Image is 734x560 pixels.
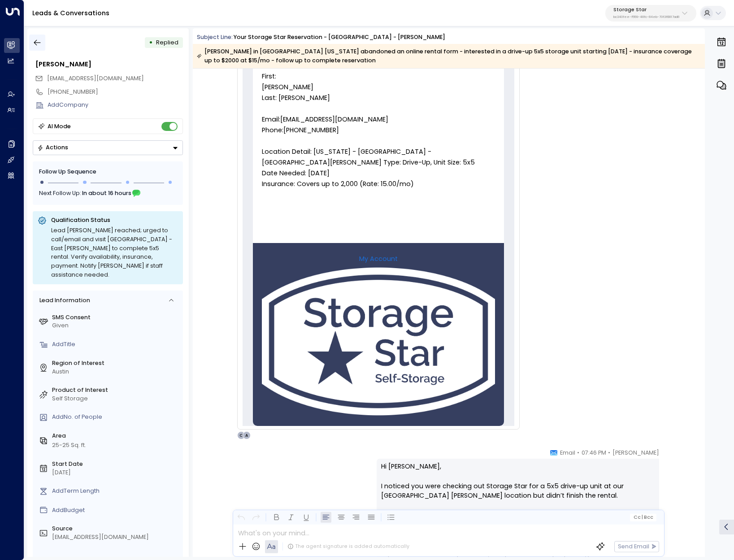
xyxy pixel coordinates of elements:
[39,188,177,198] div: Next Follow Up:
[359,254,398,264] a: My Account
[642,515,643,520] span: |
[560,448,575,457] span: Email
[52,340,180,349] div: AddTitle
[48,88,183,96] div: [PHONE_NUMBER]
[237,431,245,439] div: C
[52,321,180,330] div: Given
[32,9,109,17] a: Leads & Conversations
[39,168,177,177] div: Follow Up Sequence
[52,368,180,376] div: Austin
[243,431,251,439] div: A
[37,144,68,151] div: Actions
[605,5,696,22] button: Storage Starbc340fee-f559-48fc-84eb-70f3f6817ad8
[582,448,606,457] span: 07:46 PM
[634,515,654,520] span: Cc Bcc
[234,33,445,42] div: Your Storage Star Reservation - [GEOGRAPHIC_DATA] - [PERSON_NAME]
[36,296,90,305] div: Lead Information
[577,448,579,457] span: •
[262,114,495,125] p: Email:[EMAIL_ADDRESS][DOMAIN_NAME]
[52,487,180,495] div: AddTerm Length
[149,35,153,50] div: •
[52,460,180,469] label: Start Date
[630,513,657,521] button: Cc|Bcc
[52,469,180,477] div: [DATE]
[48,101,183,109] div: AddCompany
[51,226,178,279] div: Lead [PERSON_NAME] reached; urged to call/email and visit [GEOGRAPHIC_DATA] - East [PERSON_NAME] ...
[608,448,610,457] span: •
[197,33,233,41] span: Subject Line:
[52,395,180,403] div: Self Storage
[287,543,409,550] div: The agent signature is added automatically
[663,448,679,464] img: 120_headshot.jpg
[47,74,144,82] span: [EMAIL_ADDRESS][DOMAIN_NAME]
[612,448,659,457] span: [PERSON_NAME]
[262,168,495,178] p: Date Needed: [DATE]
[35,60,183,69] div: [PERSON_NAME]
[613,7,679,13] p: Storage Star
[48,122,71,131] div: AI Mode
[262,125,495,135] p: Phone:[PHONE_NUMBER]
[51,216,178,224] p: Qualification Status
[262,71,495,92] p: First: [PERSON_NAME]
[613,15,679,19] p: bc340fee-f559-48fc-84eb-70f3f6817ad8
[52,432,180,440] label: Area
[262,92,495,103] p: Last: [PERSON_NAME]
[52,313,180,322] label: SMS Consent
[52,506,180,515] div: AddBudget
[52,413,180,421] div: AddNo. of People
[262,146,495,168] p: Location Detail: [US_STATE] - [GEOGRAPHIC_DATA] - [GEOGRAPHIC_DATA][PERSON_NAME] Type: Drive-Up, ...
[52,359,180,368] label: Region of Interest
[83,188,132,198] span: In about 16 hours
[251,512,262,523] button: Redo
[52,533,180,542] div: [EMAIL_ADDRESS][DOMAIN_NAME]
[236,512,247,523] button: Undo
[52,525,180,533] label: Source
[197,47,700,65] div: [PERSON_NAME] in [GEOGRAPHIC_DATA] [US_STATE] abandoned an online rental form - interested in a d...
[156,39,178,46] span: Replied
[52,441,86,450] div: 25-25 Sq. ft.
[47,74,144,83] span: catherinesmom695@gmail.com
[33,140,183,155] div: Button group with a nested menu
[52,386,180,395] label: Product of Interest
[262,178,495,189] p: Insurance: Covers up to 2,000 (Rate: 15.00/mo)
[33,140,183,155] button: Actions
